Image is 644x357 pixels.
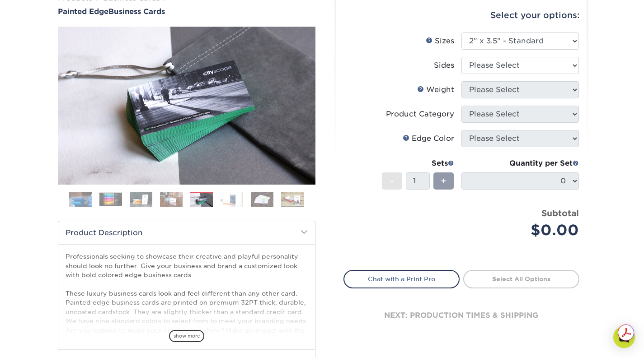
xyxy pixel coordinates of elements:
[541,208,579,218] strong: Subtotal
[390,174,394,188] span: -
[417,84,454,95] div: Weight
[169,330,204,342] span: show more
[58,7,315,16] a: Painted EdgeBusiness Cards
[343,270,460,288] a: Chat with a Print Pro
[386,109,454,120] div: Product Category
[281,191,304,207] img: Business Cards 08
[99,192,122,206] img: Business Cards 02
[58,7,108,16] span: Painted Edge
[221,191,243,207] img: Business Cards 06
[58,17,315,195] img: Painted Edge 05
[190,192,213,208] img: Business Cards 05
[69,188,92,211] img: Business Cards 01
[382,158,454,169] div: Sets
[468,219,579,241] div: $0.00
[343,288,579,343] div: next: production times & shipping
[613,326,635,348] div: Open Intercom Messenger
[251,191,273,207] img: Business Cards 07
[461,158,579,169] div: Quantity per Set
[58,221,315,244] h2: Product Description
[426,36,454,46] div: Sizes
[463,270,579,288] a: Select All Options
[434,60,454,71] div: Sides
[58,7,315,16] h1: Business Cards
[403,133,454,144] div: Edge Color
[130,191,152,207] img: Business Cards 03
[160,191,183,207] img: Business Cards 04
[441,174,447,188] span: +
